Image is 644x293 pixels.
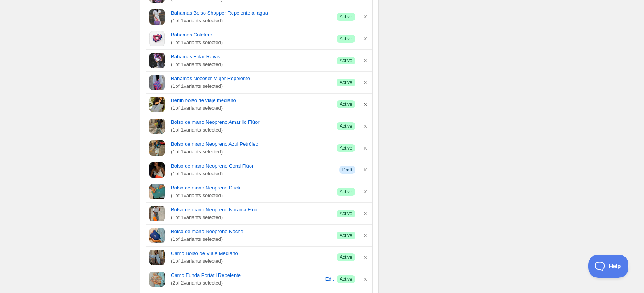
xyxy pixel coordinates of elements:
a: Bolso de mano Neopreno Naranja Fluor [171,206,330,214]
a: Camo Bolso de Viaje Mediano [171,250,330,257]
span: Active [340,276,352,282]
a: Bahamas Coletero [171,31,330,39]
span: ( 1 of 1 variants selected) [171,104,330,112]
span: ( 1 of 1 variants selected) [171,61,330,68]
a: Bolso de mano Neopreno Noche [171,228,330,235]
a: Bolso de mano Neopreno Azul Petróleo [171,140,330,148]
span: Active [340,254,352,260]
span: Active [340,14,352,20]
a: Bahamas Bolso Shopper Repelente al agua [171,9,330,17]
span: Draft [342,167,352,173]
span: Active [340,101,352,107]
span: Active [340,58,352,64]
a: Berlin bolso de viaje mediano [171,97,330,104]
span: ( 1 of 1 variants selected) [171,126,330,134]
span: Active [340,145,352,151]
a: Bolso de mano Neopreno Amarillo Flúor [171,119,330,126]
a: Bahamas Neceser Mujer Repelente [171,75,330,82]
span: ( 1 of 1 variants selected) [171,235,330,243]
span: ( 1 of 1 variants selected) [171,17,330,25]
span: Edit [325,275,334,283]
a: Bolso de mano Neopreno Coral Flúor [171,162,333,170]
iframe: Toggle Customer Support [588,255,629,278]
span: ( 1 of 1 variants selected) [171,82,330,90]
span: ( 1 of 1 variants selected) [171,214,330,221]
span: ( 1 of 1 variants selected) [171,170,333,178]
a: Bahamas Fular Rayas [171,53,330,61]
button: Edit [324,273,335,285]
span: ( 1 of 1 variants selected) [171,39,330,46]
span: Active [340,211,352,217]
span: Active [340,232,352,239]
span: Active [340,123,352,129]
span: Active [340,36,352,42]
span: ( 1 of 1 variants selected) [171,192,330,199]
span: Active [340,79,352,86]
a: Bolso de mano Neopreno Duck [171,184,330,192]
span: ( 1 of 1 variants selected) [171,148,330,156]
span: Active [340,189,352,195]
a: Camo Funda Portátil Repelente [171,272,323,279]
span: ( 2 of 2 variants selected) [171,279,323,287]
span: ( 1 of 1 variants selected) [171,257,330,265]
